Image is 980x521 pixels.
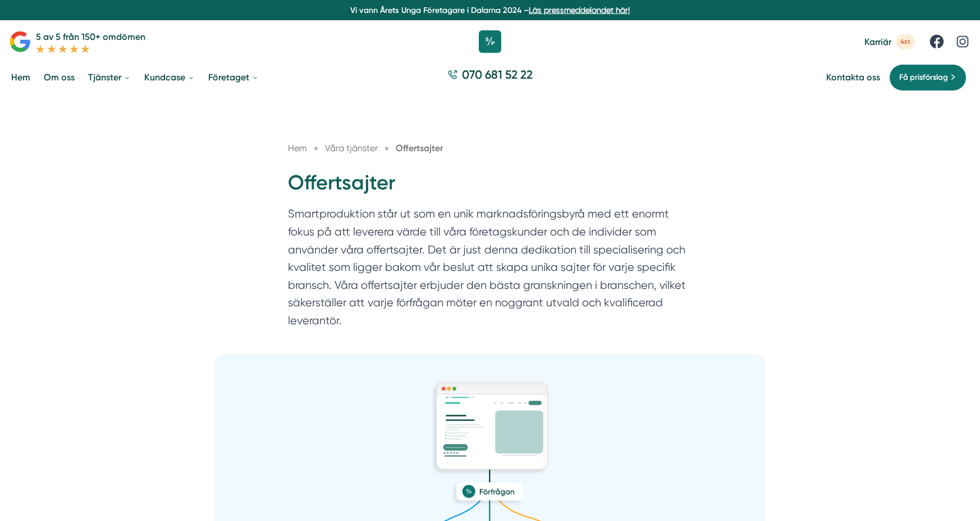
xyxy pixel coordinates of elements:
a: Karriär 4st [864,34,915,49]
span: 4st [896,34,915,49]
span: » [384,141,389,155]
span: Få prisförslag [899,71,948,84]
a: 070 681 52 22 [443,66,537,88]
a: Företaget [206,63,261,92]
a: Våra tjänster [325,143,380,153]
a: Hem [288,143,307,153]
span: Karriär [864,37,891,47]
a: Offertsajter [396,143,443,153]
a: Tjänster [86,63,133,92]
p: Smartproduktion står ut som en unik marknadsföringsbyrå med ett enormt fokus på att leverera värd... [288,205,692,335]
p: Vi vann Årets Unga Företagare i Dalarna 2024 – [4,4,976,16]
h1: Offertsajter [288,169,692,206]
a: Läs pressmeddelandet här! [529,6,630,15]
p: 5 av 5 från 150+ omdömen [36,30,145,44]
span: » [314,141,318,155]
span: Våra tjänster [325,143,378,153]
a: Få prisförslag [889,64,967,91]
nav: Breadcrumb [288,141,692,155]
a: Om oss [42,63,77,92]
a: Hem [9,63,33,92]
span: 070 681 52 22 [462,66,533,83]
a: Kundcase [142,63,197,92]
a: Kontakta oss [826,72,880,83]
